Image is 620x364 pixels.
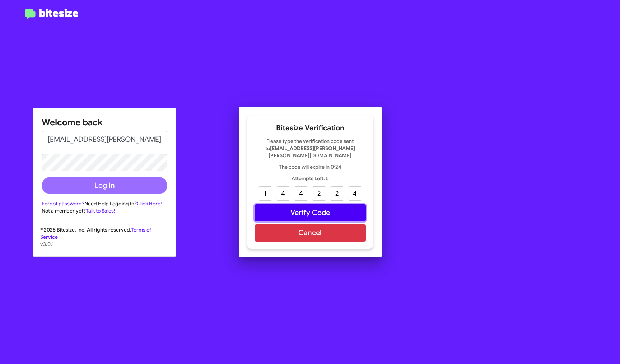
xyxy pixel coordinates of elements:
[42,200,84,207] a: Forgot password?
[40,227,151,240] a: Terms of Service
[42,117,167,128] h1: Welcome back
[255,224,366,242] button: Cancel
[42,177,167,194] button: Log In
[42,131,167,148] input: Email address
[42,207,167,214] div: Not a member yet?
[137,200,162,207] a: Click Here!
[33,226,176,256] div: © 2025 Bitesize, Inc. All rights reserved.
[269,145,355,159] strong: [EMAIL_ADDRESS][PERSON_NAME][PERSON_NAME][DOMAIN_NAME]
[255,163,366,171] p: The code will expire in 0:24
[255,204,366,221] button: Verify Code
[255,122,366,134] h2: Bitesize Verification
[42,200,167,207] div: Need Help Logging In?
[40,241,169,248] p: v3.0.1
[255,137,366,159] p: Please type the verification code sent to
[255,175,366,182] p: Attempts Left: 5
[86,207,115,214] a: Talk to Sales!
